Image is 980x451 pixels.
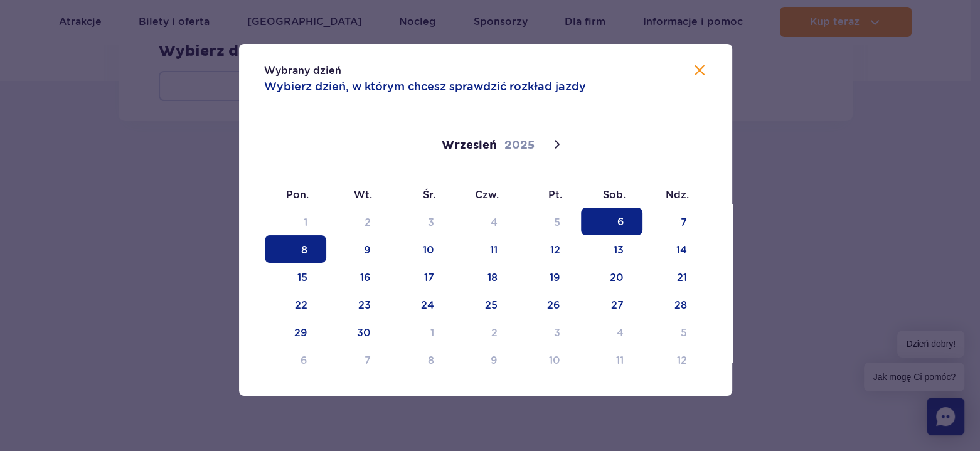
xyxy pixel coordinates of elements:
[644,188,707,202] span: Ndz.
[265,263,326,290] span: Wrzesień 15, 2025
[454,290,516,318] span: Wrzesień 25, 2025
[328,290,390,318] span: Wrzesień 23, 2025
[391,235,453,263] span: Wrzesień 10, 2025
[328,318,390,346] span: Wrzesień 30, 2025
[454,235,516,263] span: Wrzesień 11, 2025
[518,318,579,346] span: Październik 3, 2025
[390,188,454,202] span: Śr.
[581,290,642,318] span: Wrzesień 27, 2025
[518,263,579,290] span: Wrzesień 19, 2025
[391,263,453,290] span: Wrzesień 17, 2025
[442,138,497,153] span: Wrzesień
[327,188,390,202] span: Wt.
[391,346,453,373] span: Październik 8, 2025
[391,290,453,318] span: Wrzesień 24, 2025
[454,346,516,373] span: Październik 9, 2025
[264,188,328,202] span: Pon.
[454,318,516,346] span: Październik 2, 2025
[264,65,341,77] span: Wybrany dzień
[644,208,706,235] span: Wrzesień 7, 2025
[328,263,390,290] span: Wrzesień 16, 2025
[581,318,642,346] span: Październik 4, 2025
[644,235,706,263] span: Wrzesień 14, 2025
[264,78,586,95] span: Wybierz dzień, w którym chcesz sprawdzić rozkład jazdy
[644,346,706,373] span: Październik 12, 2025
[518,346,579,373] span: Październik 10, 2025
[581,208,642,235] span: Wrzesień 6, 2025
[518,290,579,318] span: Wrzesień 26, 2025
[581,235,642,263] span: Wrzesień 13, 2025
[265,208,326,235] span: Wrzesień 1, 2025
[454,263,516,290] span: Wrzesień 18, 2025
[328,208,390,235] span: Wrzesień 2, 2025
[644,263,706,290] span: Wrzesień 21, 2025
[454,208,516,235] span: Wrzesień 4, 2025
[328,235,390,263] span: Wrzesień 9, 2025
[265,346,326,373] span: Październik 6, 2025
[644,318,706,346] span: Październik 5, 2025
[518,235,579,263] span: Wrzesień 12, 2025
[265,235,326,263] span: Wrzesień 8, 2025
[391,208,453,235] span: Wrzesień 3, 2025
[581,346,642,373] span: Październik 11, 2025
[328,346,390,373] span: Październik 7, 2025
[581,263,642,290] span: Wrzesień 20, 2025
[265,290,326,318] span: Wrzesień 22, 2025
[454,188,517,202] span: Czw.
[391,318,453,346] span: Październik 1, 2025
[517,188,580,202] span: Pt.
[644,290,706,318] span: Wrzesień 28, 2025
[265,318,326,346] span: Wrzesień 29, 2025
[518,208,579,235] span: Wrzesień 5, 2025
[580,188,644,202] span: Sob.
